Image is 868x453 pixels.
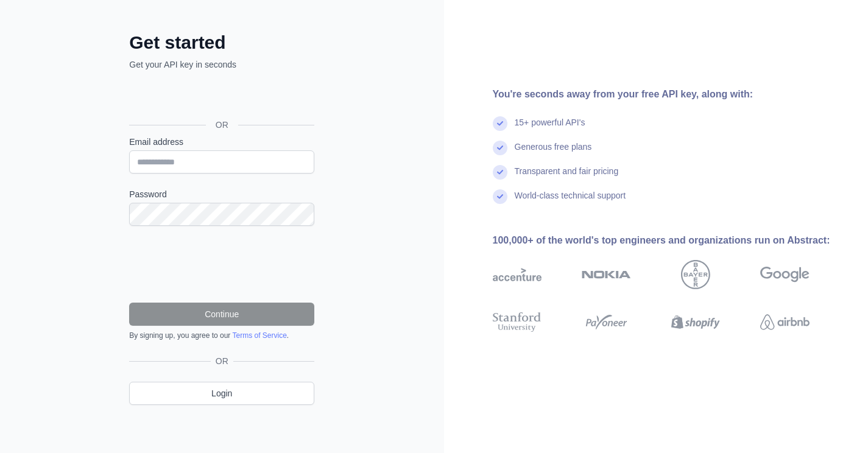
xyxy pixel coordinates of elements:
[760,310,810,334] img: airbnb
[123,84,318,111] iframe: Sign in with Google Button
[493,310,542,334] img: stanford university
[211,355,233,367] span: OR
[129,382,314,405] a: Login
[129,136,314,148] label: Email address
[515,141,592,165] div: Generous free plans
[493,165,507,180] img: check mark
[493,141,507,155] img: check mark
[129,188,314,200] label: Password
[671,310,721,334] img: shopify
[493,189,507,204] img: check mark
[129,32,314,54] h2: Get started
[515,116,585,141] div: 15+ powerful API's
[129,331,314,340] div: By signing up, you agree to our .
[232,331,286,340] a: Terms of Service
[206,119,238,131] span: OR
[129,241,314,288] iframe: reCAPTCHA
[129,303,314,326] button: Continue
[493,116,507,131] img: check mark
[582,310,631,334] img: payoneer
[681,260,710,289] img: bayer
[760,260,810,289] img: google
[493,233,849,248] div: 100,000+ of the world's top engineers and organizations run on Abstract:
[493,87,849,102] div: You're seconds away from your free API key, along with:
[515,165,619,189] div: Transparent and fair pricing
[493,260,542,289] img: accenture
[582,260,631,289] img: nokia
[129,58,314,71] p: Get your API key in seconds
[515,189,626,214] div: World-class technical support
